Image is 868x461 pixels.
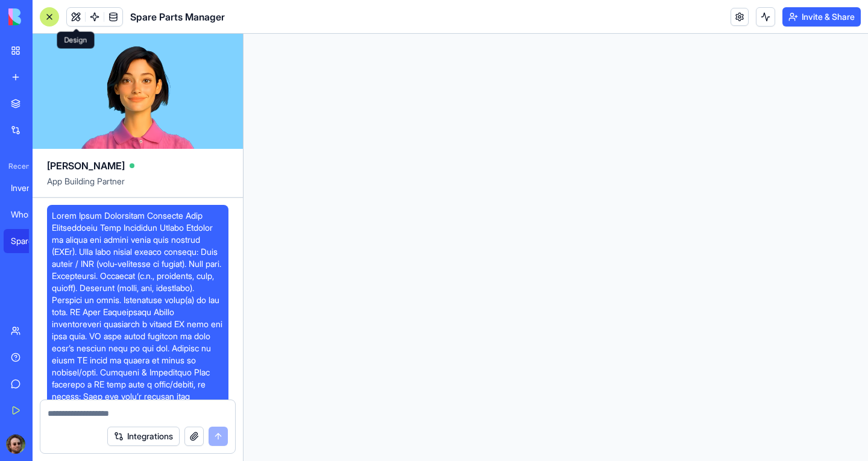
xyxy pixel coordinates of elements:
button: Integrations [107,427,180,446]
img: ACg8ocLOzJOMfx9isZ1m78W96V-9B_-F0ZO2mgTmhXa4GGAzbULkhUdz=s96-c [6,434,25,454]
span: Recent [4,162,29,171]
button: Invite & Share [782,7,861,27]
div: Spare Parts Manager [11,235,45,247]
div: Design [57,32,95,49]
span: App Building Partner [47,175,228,197]
div: Inventory Manager [11,182,45,194]
a: Spare Parts Manager [4,229,52,253]
span: [PERSON_NAME] [47,158,125,173]
span: Spare Parts Manager [130,10,225,24]
img: logo [8,8,83,25]
a: Wholesale Order Manager [4,202,52,227]
div: Wholesale Order Manager [11,209,45,221]
a: Inventory Manager [4,176,52,200]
